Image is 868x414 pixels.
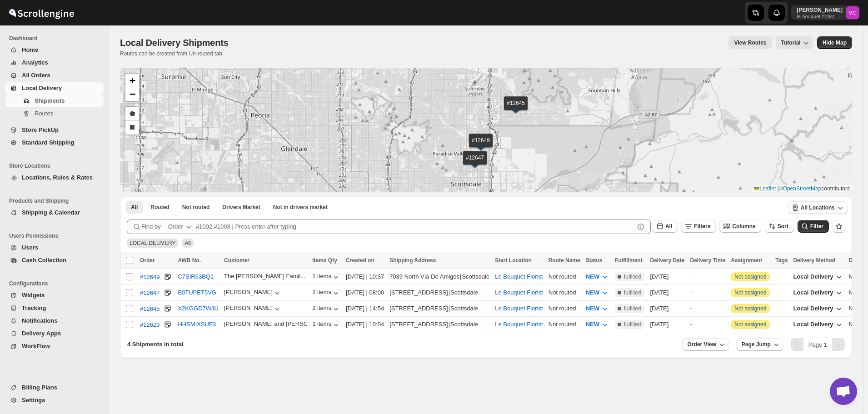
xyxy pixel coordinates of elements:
[624,321,641,328] span: fulfilled
[185,240,190,246] span: All
[5,302,104,314] button: Tracking
[163,219,199,234] button: Order
[742,341,771,348] span: Page Jump
[22,304,46,311] span: Tracking
[688,341,716,348] span: Order View
[586,321,599,328] span: NEW
[141,222,161,231] span: Find by
[268,201,333,214] button: Un-claimable
[312,273,340,282] button: 1 items
[5,314,104,327] button: Notifications
[776,36,813,49] button: Tutorial
[130,88,135,100] span: −
[224,320,307,329] button: [PERSON_NAME] and [PERSON_NAME] ...
[817,36,852,49] button: Map action label
[752,185,852,193] div: © contributors
[624,273,641,280] span: fulfilled
[650,257,684,264] span: Delivery Date
[549,320,580,329] div: Not routed
[125,201,143,214] button: All
[5,69,104,82] button: All Orders
[734,321,766,328] button: Not assigned
[222,204,260,211] span: Drivers Market
[35,110,53,117] span: Routes
[22,126,59,133] span: Store PickUp
[732,223,755,229] span: Columns
[312,257,337,264] span: Items Qty
[312,289,340,298] div: 2 items
[125,87,139,101] a: Zoom out
[5,56,104,69] button: Analytics
[346,320,384,329] div: [DATE] | 10:04
[224,273,307,282] button: The [PERSON_NAME] Famil...
[754,185,776,192] a: Leaflet
[22,384,57,391] span: Billing Plans
[793,273,833,280] span: Local Delivery
[7,1,75,24] img: ScrollEngine
[765,220,794,233] button: Sort
[791,338,845,351] nav: Pagination
[22,397,45,404] span: Settings
[846,6,859,19] span: Melody Gluth
[178,321,216,328] button: HHSMIXSUF3
[450,320,478,329] div: Scottsdale
[140,257,155,264] span: Order
[22,85,62,91] span: Local Delivery
[140,289,160,296] div: #12647
[5,241,104,254] button: Users
[5,107,104,120] button: Routes
[450,288,478,297] div: Scottsdale
[125,74,139,87] a: Zoom in
[728,36,772,49] button: view route
[120,38,229,48] span: Local Delivery Shipments
[682,338,729,351] button: Order View
[178,289,216,296] button: E0TUPET5VG
[22,317,58,324] span: Notifications
[775,257,788,264] span: Tags
[788,317,848,332] button: Local Delivery
[586,289,599,296] span: NEW
[389,257,436,264] span: Shipping Address
[798,220,829,233] button: Filter
[783,185,822,192] a: OpenStreetMap
[624,289,641,296] span: fulfilled
[346,257,374,264] span: Created on
[273,204,328,211] span: Not in drivers market
[178,257,201,264] span: AWB No.
[9,197,105,205] span: Products and Shipping
[690,272,725,281] div: -
[5,95,104,107] button: Shipments
[690,320,725,329] div: -
[177,201,215,214] button: Unrouted
[389,288,489,297] div: |
[140,320,160,329] button: #12623
[801,204,835,211] span: All Locations
[168,222,183,231] div: Order
[346,304,384,313] div: [DATE] | 14:54
[731,257,762,264] span: Assignment
[549,257,580,264] span: Route Name
[793,289,833,296] span: Local Delivery
[5,206,104,219] button: Shipping & Calendar
[178,273,214,280] button: C7SIR63BQ1
[793,257,835,264] span: Delivery Method
[734,289,766,296] button: Not assigned
[788,285,848,300] button: Local Delivery
[145,201,175,214] button: Routed
[495,321,543,328] button: Le Bouquet Florist
[389,272,489,281] div: |
[5,340,104,353] button: WorkFlow
[690,288,725,297] div: -
[580,301,615,316] button: NEW
[624,305,641,312] span: fulfilled
[140,305,160,312] div: #12645
[509,104,523,114] img: Marker
[140,288,160,297] button: #12647
[549,288,580,297] div: Not routed
[734,305,766,312] button: Not assigned
[650,272,684,281] div: [DATE]
[22,292,45,299] span: Widgets
[5,44,104,56] button: Home
[5,394,104,407] button: Settings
